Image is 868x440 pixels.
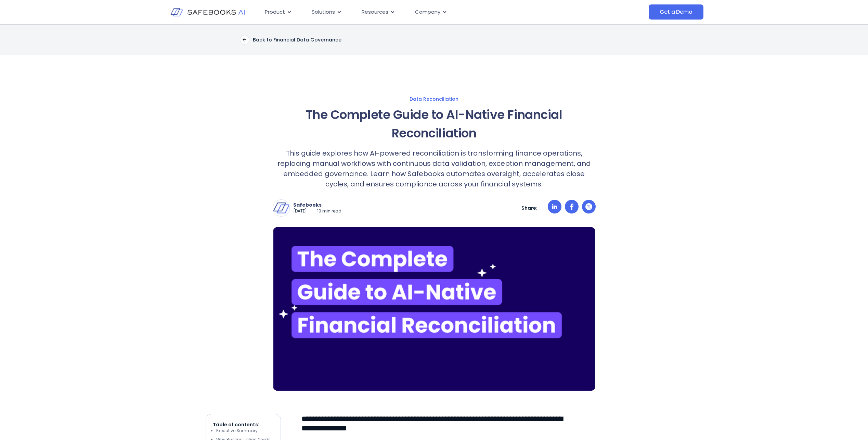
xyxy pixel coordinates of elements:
[253,37,341,43] p: Back to Financial Data Governance
[273,227,596,391] img: the complete guide to al - native financial recondition
[213,421,274,428] p: Table of contents:
[649,4,703,20] a: Get a Demo
[265,8,285,16] span: Product
[660,9,692,15] span: Get a Demo
[216,428,274,433] li: Executive Summary
[293,208,307,214] p: [DATE]
[259,5,580,19] nav: Menu
[259,5,580,19] div: Menu Toggle
[240,35,341,45] a: Back to Financial Data Governance
[293,202,341,208] p: Safebooks
[521,205,537,211] p: Share:
[206,96,663,102] a: Data Reconciliation
[273,200,289,216] img: Safebooks
[273,106,596,143] h1: The Complete Guide to AI-Native Financial Reconciliation
[415,8,440,16] span: Company
[273,148,596,189] p: This guide explores how AI-powered reconciliation is transforming finance operations, replacing m...
[362,8,388,16] span: Resources
[312,8,335,16] span: Solutions
[317,208,341,214] p: 10 min read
